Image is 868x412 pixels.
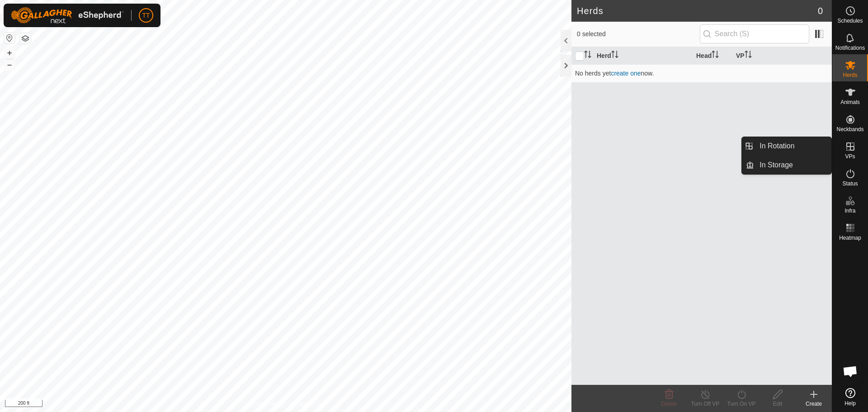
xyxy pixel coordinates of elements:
[759,400,796,408] div: Edit
[837,18,863,24] span: Schedules
[4,47,15,58] button: +
[4,33,15,43] button: Reset Map
[754,137,831,155] a: In Rotation
[837,358,864,385] a: Open chat
[759,141,794,152] span: In Rotation
[742,137,831,155] li: In Rotation
[840,99,860,105] span: Animals
[693,47,732,65] th: Head
[661,401,677,407] span: Delete
[611,70,641,77] a: create one
[142,11,150,20] span: TT
[687,400,723,408] div: Turn Off VP
[839,235,861,241] span: Heatmap
[700,24,809,43] input: Search (S)
[577,5,818,16] h2: Herds
[4,59,15,70] button: –
[20,33,31,44] button: Map Layers
[11,7,124,24] img: Gallagher Logo
[593,47,693,65] th: Herd
[584,52,591,59] p-sorticon: Activate to sort
[836,127,863,132] span: Neckbands
[295,400,321,408] a: Contact Us
[723,400,759,408] div: Turn On VP
[818,4,823,18] span: 0
[611,52,618,59] p-sorticon: Activate to sort
[844,208,855,213] span: Infra
[571,64,832,82] td: No herds yet now.
[832,384,868,410] a: Help
[577,29,700,39] span: 0 selected
[842,181,858,186] span: Status
[754,156,831,174] a: In Storage
[745,52,752,59] p-sorticon: Activate to sort
[732,47,832,65] th: VP
[844,401,856,406] span: Help
[742,156,831,174] li: In Storage
[250,400,284,408] a: Privacy Policy
[759,160,793,170] span: In Storage
[843,72,857,78] span: Herds
[712,52,719,59] p-sorticon: Activate to sort
[796,400,832,408] div: Create
[845,154,855,159] span: VPs
[835,45,865,51] span: Notifications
